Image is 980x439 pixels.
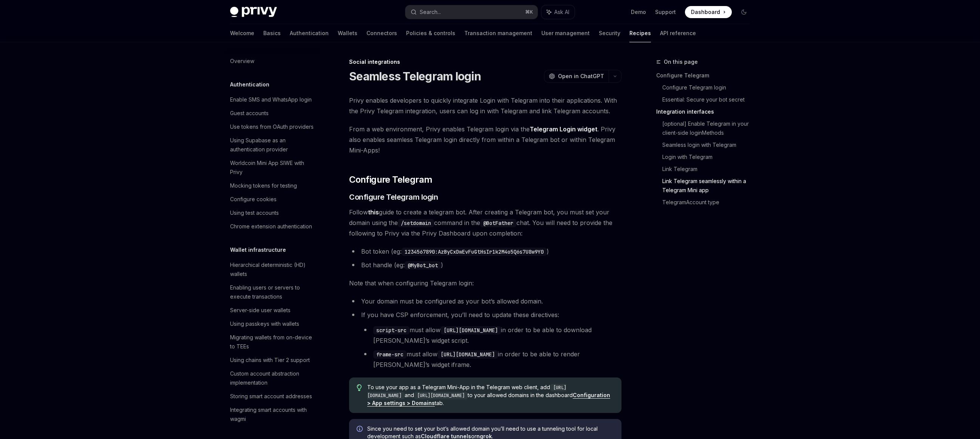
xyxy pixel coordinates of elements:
span: Dashboard [691,8,720,16]
span: From a web environment, Privy enables Telegram login via the . Privy also enables seamless Telegr... [349,124,621,156]
a: Storing smart account addresses [224,390,321,403]
a: Dashboard [685,6,732,18]
code: @BotFather [480,219,516,227]
div: Chrome extension authentication [230,222,312,231]
span: On this page [664,57,698,66]
div: Enabling users or servers to execute transactions [230,283,316,301]
li: must allow in order to be able to render [PERSON_NAME]’s widget iframe. [361,349,621,370]
button: Toggle dark mode [738,6,750,18]
div: Using passkeys with wallets [230,319,299,328]
a: Policies & controls [406,24,455,42]
code: [URL][DOMAIN_NAME] [367,384,566,399]
a: Using passkeys with wallets [224,317,321,331]
div: Social integrations [349,58,621,66]
li: Bot token (eg: ) [349,246,621,257]
code: [URL][DOMAIN_NAME] [441,326,501,334]
span: Ask AI [554,8,569,16]
li: Your domain must be configured as your bot’s allowed domain. [349,296,621,307]
div: Integrating smart accounts with wagmi [230,405,316,424]
h1: Seamless Telegram login [349,69,481,83]
a: Link Telegram seamlessly within a Telegram Mini app [662,175,756,196]
span: Follow guide to create a telegram bot. After creating a Telegram bot, you must set your domain us... [349,207,621,239]
a: Authentication [290,24,329,42]
li: must allow in order to be able to download [PERSON_NAME]’s widget script. [361,325,621,346]
code: /setdomain [398,219,434,227]
a: Enable SMS and WhatsApp login [224,93,321,106]
div: Custom account abstraction implementation [230,369,316,387]
a: Enabling users or servers to execute transactions [224,281,321,303]
a: [optional] Enable Telegram in your client-side loginMethods [662,118,756,139]
h5: Authentication [230,80,269,89]
a: Guest accounts [224,106,321,120]
a: Hierarchical deterministic (HD) wallets [224,258,321,281]
a: Basics [263,24,281,42]
button: Ask AI [541,5,575,19]
div: Guest accounts [230,109,269,118]
code: script-src [373,326,410,334]
a: Link Telegram [662,163,756,175]
a: Security [599,24,620,42]
code: [URL][DOMAIN_NAME] [437,350,498,359]
a: Configure cookies [224,193,321,206]
svg: Tip [357,384,362,391]
div: Using test accounts [230,208,279,217]
div: Mocking tokens for testing [230,181,297,190]
div: Search... [420,8,441,17]
h5: Wallet infrastructure [230,245,286,254]
code: frame-src [373,350,407,359]
img: dark logo [230,7,277,17]
span: Configure Telegram [349,174,432,186]
a: Welcome [230,24,254,42]
a: Telegram Login widget [530,125,597,133]
a: Transaction management [464,24,532,42]
a: Worldcoin Mini App SIWE with Privy [224,156,321,179]
a: Integration interfaces [656,106,756,118]
a: Configure Telegram login [662,82,756,94]
a: Mocking tokens for testing [224,179,321,193]
a: Using Supabase as an authentication provider [224,134,321,156]
a: this [368,208,379,216]
div: Worldcoin Mini App SIWE with Privy [230,159,316,177]
div: Using chains with Tier 2 support [230,356,310,365]
a: Using chains with Tier 2 support [224,353,321,367]
span: Privy enables developers to quickly integrate Login with Telegram into their applications. With t... [349,95,621,116]
div: Server-side user wallets [230,306,291,315]
a: Login with Telegram [662,151,756,163]
button: Search...⌘K [405,5,538,19]
span: ⌘ K [525,9,533,15]
div: Hierarchical deterministic (HD) wallets [230,260,316,279]
div: Storing smart account addresses [230,392,312,401]
a: Recipes [629,24,651,42]
button: Open in ChatGPT [544,70,609,83]
span: Open in ChatGPT [558,72,604,80]
a: Integrating smart accounts with wagmi [224,403,321,426]
a: Chrome extension authentication [224,220,321,233]
a: Using test accounts [224,206,321,220]
code: 1234567890:AzByCxDwEvFuGtHsIr1k2M4o5Q6s7U8w9Y0 [402,248,547,256]
a: TelegramAccount type [662,196,756,208]
span: Configure Telegram login [349,192,438,202]
a: Configure Telegram [656,69,756,82]
a: Server-side user wallets [224,303,321,317]
code: @MyBot_bot [405,261,441,270]
a: Use tokens from OAuth providers [224,120,321,134]
span: To use your app as a Telegram Mini-App in the Telegram web client, add and to your allowed domain... [367,384,614,407]
a: Overview [224,54,321,68]
code: [URL][DOMAIN_NAME] [414,392,468,399]
span: Note that when configuring Telegram login: [349,278,621,288]
svg: Info [357,426,364,433]
li: Bot handle (eg: ) [349,260,621,270]
div: Configure cookies [230,195,277,204]
a: User management [541,24,590,42]
li: If you have CSP enforcement, you’ll need to update these directives: [349,310,621,370]
a: Support [655,8,676,16]
a: Wallets [338,24,357,42]
div: Using Supabase as an authentication provider [230,136,316,154]
div: Enable SMS and WhatsApp login [230,95,312,104]
a: Demo [631,8,646,16]
div: Use tokens from OAuth providers [230,122,314,131]
div: Overview [230,57,254,66]
div: Migrating wallets from on-device to TEEs [230,333,316,351]
a: Essential: Secure your bot secret [662,94,756,106]
a: API reference [660,24,696,42]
